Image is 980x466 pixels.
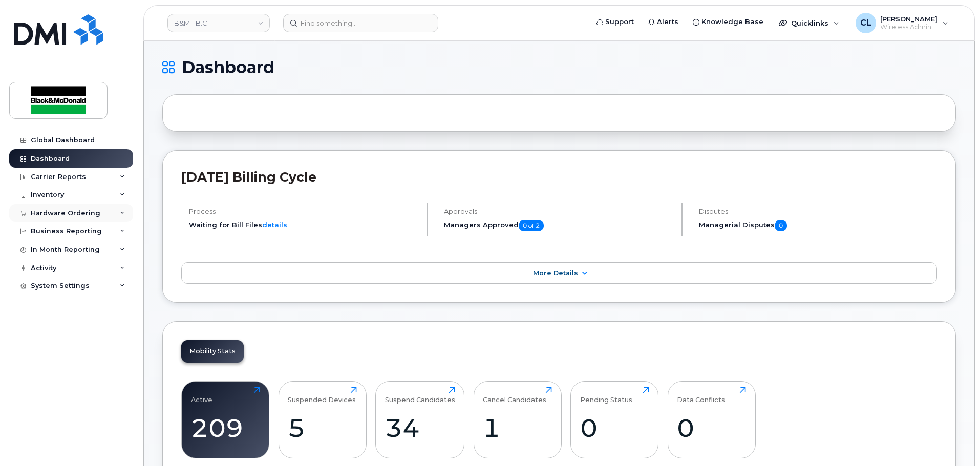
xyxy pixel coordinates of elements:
span: Dashboard [182,60,274,75]
div: Active [191,387,212,404]
div: Suspend Candidates [385,387,455,404]
div: 1 [483,413,552,443]
h5: Managers Approved [444,220,673,231]
div: 209 [191,413,260,443]
div: 0 [677,413,746,443]
div: 0 [580,413,649,443]
div: Data Conflicts [677,387,725,404]
a: Active209 [191,387,260,452]
span: 0 [775,220,787,231]
a: Data Conflicts0 [677,387,746,452]
div: 34 [385,413,455,443]
a: details [262,220,287,229]
li: Waiting for Bill Files [189,220,418,230]
a: Cancel Candidates1 [483,387,552,452]
span: 0 of 2 [519,220,544,231]
a: Suspended Devices5 [288,387,357,452]
h4: Disputes [699,208,937,215]
h2: [DATE] Billing Cycle [181,169,937,185]
h4: Process [189,208,418,215]
a: Suspend Candidates34 [385,387,455,452]
h4: Approvals [444,208,673,215]
a: Pending Status0 [580,387,649,452]
div: Pending Status [580,387,632,404]
div: 5 [288,413,357,443]
span: More Details [533,269,578,277]
h5: Managerial Disputes [699,220,937,231]
div: Cancel Candidates [483,387,546,404]
div: Suspended Devices [288,387,356,404]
